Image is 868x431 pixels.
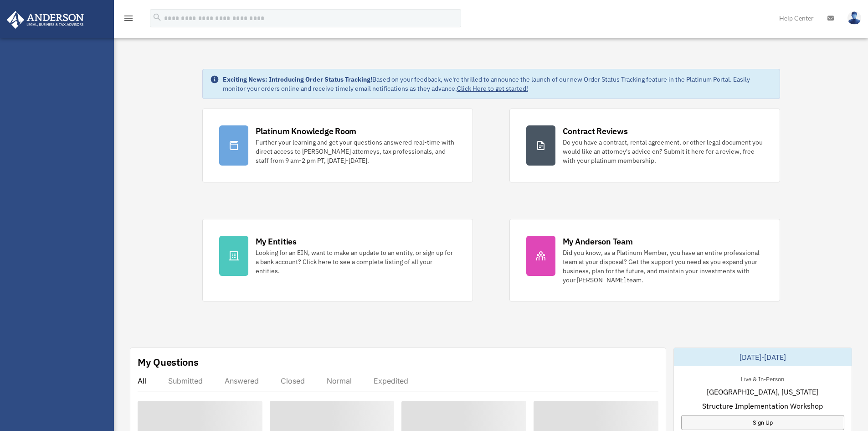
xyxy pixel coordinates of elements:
a: Sign Up [681,415,844,430]
div: Did you know, as a Platinum Member, you have an entire professional team at your disposal? Get th... [563,248,763,285]
div: Do you have a contract, rental agreement, or other legal document you would like an attorney's ad... [563,138,763,165]
a: Contract Reviews Do you have a contract, rental agreement, or other legal document you would like... [509,109,780,182]
a: My Anderson Team Did you know, as a Platinum Member, you have an entire professional team at your... [509,219,780,301]
div: Platinum Knowledge Room [256,125,357,137]
a: menu [123,16,134,24]
strong: Exciting News: Introducing Order Status Tracking! [223,75,372,83]
div: My Anderson Team [563,236,633,247]
i: search [152,12,162,22]
div: Closed [281,376,305,385]
div: Normal [327,376,352,385]
i: menu [123,13,134,24]
div: All [138,376,146,385]
div: Live & In-Person [734,374,791,383]
div: [DATE]-[DATE] [674,348,852,366]
div: Submitted [168,376,203,385]
div: Based on your feedback, we're thrilled to announce the launch of our new Order Status Tracking fe... [223,75,772,93]
a: My Entities Looking for an EIN, want to make an update to an entity, or sign up for a bank accoun... [202,219,473,301]
img: Anderson Advisors Platinum Portal [4,11,87,29]
span: [GEOGRAPHIC_DATA], [US_STATE] [707,386,818,397]
div: Further your learning and get your questions answered real-time with direct access to [PERSON_NAM... [256,138,456,165]
div: Looking for an EIN, want to make an update to an entity, or sign up for a bank account? Click her... [256,248,456,275]
a: Platinum Knowledge Room Further your learning and get your questions answered real-time with dire... [202,109,473,182]
img: User Pic [847,11,861,25]
a: Click Here to get started! [457,84,528,93]
span: Structure Implementation Workshop [702,400,823,411]
div: My Questions [138,355,199,369]
div: My Entities [256,236,297,247]
div: Contract Reviews [563,125,628,137]
div: Answered [225,376,259,385]
div: Expedited [374,376,408,385]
